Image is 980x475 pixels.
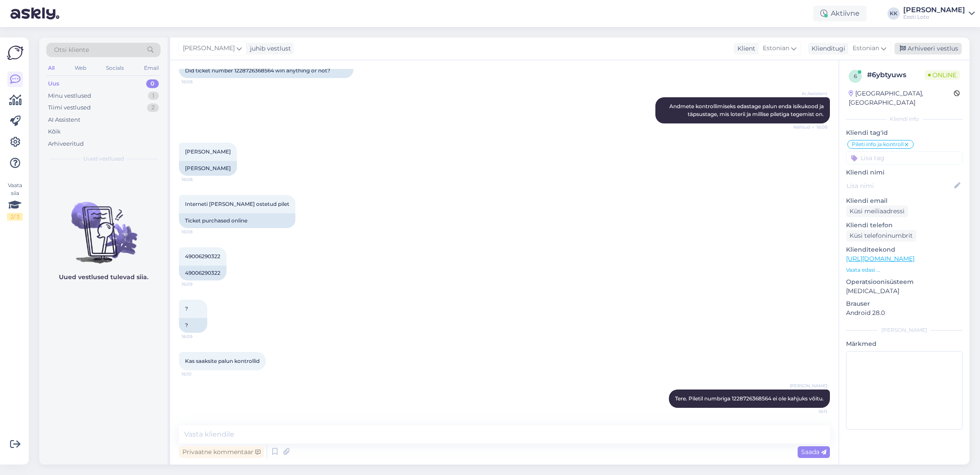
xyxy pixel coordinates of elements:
span: 16:11 [795,408,827,415]
div: Küsi meiliaadressi [846,205,908,217]
div: Arhiveeri vestlus [894,43,962,55]
div: juhib vestlust [247,44,291,53]
div: AI Assistent [48,116,80,124]
span: 16:08 [182,79,214,85]
div: 2 / 3 [7,213,23,221]
div: All [46,62,56,74]
span: 6 [854,73,857,79]
div: Web [73,62,88,74]
input: Lisa tag [846,151,963,164]
span: 49006290322 [185,253,220,260]
span: Kas saaksite palun kontrollid [185,358,260,364]
div: 1 [148,92,159,100]
div: Klienditugi [808,44,845,53]
span: [PERSON_NAME] [790,383,827,389]
p: Märkmed [846,339,963,349]
p: Operatsioonisüsteem [846,277,963,287]
span: 16:08 [182,176,214,183]
div: 49006290322 [179,266,226,280]
div: Arhiveeritud [48,140,84,148]
div: 2 [147,103,159,112]
span: Uued vestlused [83,155,124,163]
p: Brauser [846,299,963,308]
span: Pileti info ja kontroll [852,142,904,147]
div: Minu vestlused [48,92,91,100]
p: Uued vestlused tulevad siia. [59,273,148,282]
div: Privaatne kommentaar [179,446,264,458]
div: KK [887,7,900,20]
input: Lisa nimi [846,181,953,191]
div: Küsi telefoninumbrit [846,230,916,242]
div: Tiimi vestlused [48,103,91,112]
div: [PERSON_NAME] [179,161,237,176]
p: Klienditeekond [846,245,963,254]
div: Email [142,62,161,74]
span: Estonian [763,44,789,53]
span: [PERSON_NAME] [183,44,235,53]
p: [MEDICAL_DATA] [846,287,963,296]
div: Ticket purchased online [179,213,295,228]
img: No chats [39,186,168,265]
div: Kliendi info [846,115,963,123]
div: [PERSON_NAME] [846,326,963,334]
div: Eesti Loto [903,14,965,21]
div: Vaata siia [7,181,23,221]
p: Kliendi nimi [846,168,963,177]
span: 16:09 [182,333,214,340]
p: Kliendi tag'id [846,128,963,137]
div: Aktiivne [813,6,867,21]
span: Estonian [853,44,879,53]
div: 0 [146,79,159,88]
span: [PERSON_NAME] [185,148,231,155]
img: Askly Logo [7,44,24,61]
span: Tere. Piletil numbriga 1228726368564 ei ole kahjuks võitu. [675,395,824,402]
div: Kõik [48,127,61,136]
p: Vaata edasi ... [846,266,963,274]
span: 16:10 [182,371,214,377]
span: Interneti [PERSON_NAME] ostetud pilet [185,201,289,207]
span: Otsi kliente [54,45,89,55]
div: Socials [104,62,126,74]
span: Online [925,70,960,80]
span: AI Assistent [795,90,827,97]
div: # 6ybtyuws [867,70,925,80]
p: Android 28.0 [846,308,963,318]
span: Nähtud ✓ 16:08 [793,124,827,130]
span: 16:08 [182,229,214,235]
span: Andmete kontrollimiseks edastage palun enda isikukood ja täpsustage, mis loterii ja millise pilet... [669,103,825,117]
a: [PERSON_NAME]Eesti Loto [903,7,975,21]
div: [PERSON_NAME] [903,7,965,14]
div: Did ticket number 1228726368564 win anything or not? [179,63,353,78]
div: Uus [48,79,59,88]
span: ? [185,305,188,312]
div: ? [179,318,207,333]
a: [URL][DOMAIN_NAME] [846,255,915,263]
span: Saada [801,448,826,456]
p: Kliendi telefon [846,221,963,230]
div: [GEOGRAPHIC_DATA], [GEOGRAPHIC_DATA] [849,89,954,107]
span: 16:09 [182,281,214,287]
p: Kliendi email [846,196,963,205]
div: Klient [734,44,755,53]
